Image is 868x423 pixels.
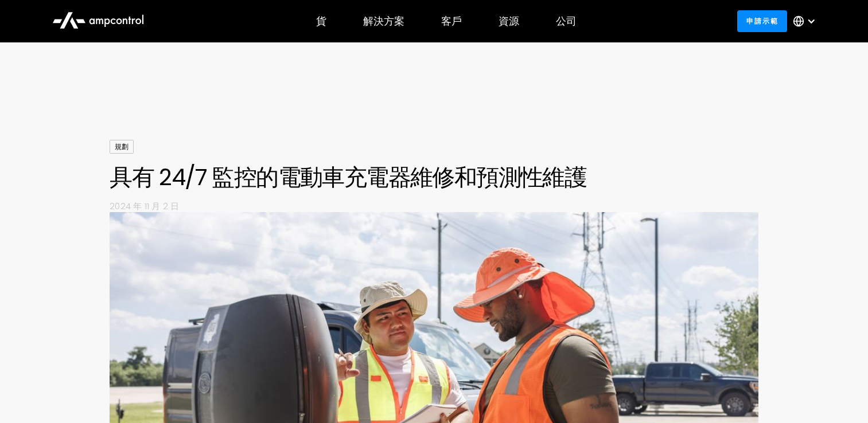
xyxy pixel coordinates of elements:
div: 規劃 [110,140,134,154]
p: 2024 年 11 月 2 日 [110,200,758,212]
div: 公司 [556,15,577,28]
div: 解決方案 [363,15,404,28]
a: 申請示範 [737,10,787,32]
div: 貨 [316,15,326,28]
div: 資源 [499,15,519,28]
div: 客戶 [441,15,462,28]
h1: 具有 24/7 監控的電動車充電器維修和預測性維護 [110,163,758,191]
